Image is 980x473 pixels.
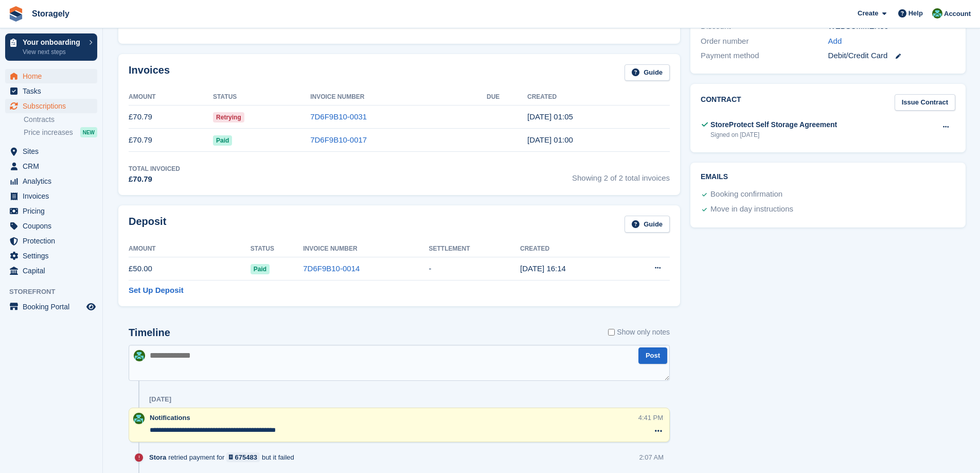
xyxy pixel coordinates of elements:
[608,327,670,338] label: Show only notes
[5,159,97,173] a: menu
[828,36,842,47] a: Add
[710,203,793,216] div: Move in day instructions
[23,174,84,188] span: Analytics
[23,69,84,83] span: Home
[625,216,670,233] a: Guide
[710,119,837,130] div: StoreProtect Self Storage Agreement
[828,50,955,62] div: Debit/Credit Card
[129,327,170,339] h2: Timeline
[429,257,520,281] td: -
[80,127,97,137] div: NEW
[213,135,232,146] span: Paid
[23,39,84,46] p: Your onboarding
[251,264,270,274] span: Paid
[129,285,184,296] a: Set Up Deposit
[932,8,942,19] img: Notifications
[9,287,102,297] span: Storefront
[303,264,360,273] a: 7D6F9B10-0014
[5,144,97,159] a: menu
[226,452,260,462] a: 675483
[5,33,97,61] a: Your onboarding View next steps
[527,112,573,121] time: 2025-08-04 00:05:20 UTC
[527,135,573,144] time: 2025-07-04 00:00:16 UTC
[710,130,837,139] div: Signed on [DATE]
[129,129,213,152] td: £70.79
[701,36,828,47] div: Order number
[23,84,84,98] span: Tasks
[429,241,520,257] th: Settlement
[5,249,97,263] a: menu
[133,413,145,424] img: Notifications
[572,164,670,185] span: Showing 2 of 2 total invoices
[944,9,971,19] span: Account
[23,264,84,278] span: Capital
[5,219,97,233] a: menu
[23,219,84,233] span: Coupons
[310,112,367,121] a: 7D6F9B10-0031
[303,241,429,257] th: Invoice Number
[23,300,84,314] span: Booking Portal
[85,301,97,313] a: Preview store
[858,8,878,19] span: Create
[5,99,97,113] a: menu
[129,216,166,233] h2: Deposit
[24,128,73,137] span: Price increases
[5,300,97,314] a: menu
[23,204,84,218] span: Pricing
[895,94,955,111] a: Issue Contract
[129,106,213,129] td: £70.79
[129,241,251,257] th: Amount
[520,241,621,257] th: Created
[149,452,299,462] div: retried payment for but it failed
[150,414,190,422] span: Notifications
[23,189,84,203] span: Invoices
[608,327,615,338] input: Show only notes
[149,395,171,404] div: [DATE]
[5,189,97,203] a: menu
[24,115,97,125] a: Contracts
[23,144,84,159] span: Sites
[527,89,670,106] th: Created
[310,89,487,106] th: Invoice Number
[23,234,84,248] span: Protection
[625,64,670,81] a: Guide
[213,89,310,106] th: Status
[5,174,97,188] a: menu
[638,413,663,423] div: 4:41 PM
[701,94,741,111] h2: Contract
[5,204,97,218] a: menu
[5,234,97,248] a: menu
[23,99,84,113] span: Subscriptions
[908,8,923,19] span: Help
[5,264,97,278] a: menu
[149,452,166,462] span: Stora
[24,127,97,138] a: Price increases NEW
[129,164,180,173] div: Total Invoiced
[5,84,97,98] a: menu
[5,69,97,83] a: menu
[235,452,257,462] div: 675483
[487,89,527,106] th: Due
[639,452,664,462] div: 2:07 AM
[701,173,955,181] h2: Emails
[8,6,24,22] img: stora-icon-8386f47178a22dfd0bd8f6a31ec36ba5ce8667c1dd55bd0f319d3a0aa187defe.svg
[129,89,213,106] th: Amount
[251,241,304,257] th: Status
[213,112,244,122] span: Retrying
[310,135,367,144] a: 7D6F9B10-0017
[23,249,84,263] span: Settings
[520,264,566,273] time: 2025-06-30 15:14:30 UTC
[23,47,84,57] p: View next steps
[28,5,74,22] a: Storagely
[710,188,782,201] div: Booking confirmation
[129,257,251,281] td: £50.00
[638,347,667,364] button: Post
[134,350,145,361] img: Notifications
[23,159,84,173] span: CRM
[701,50,828,62] div: Payment method
[129,64,170,81] h2: Invoices
[129,173,180,185] div: £70.79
